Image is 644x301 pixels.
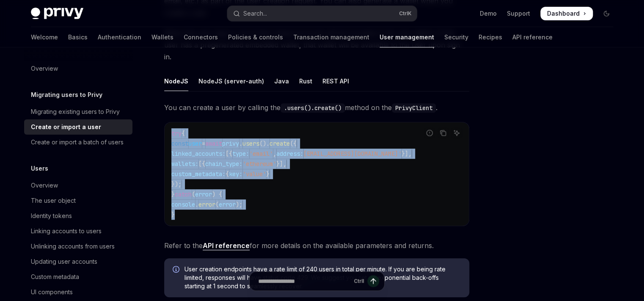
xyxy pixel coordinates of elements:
[24,178,132,193] a: Overview
[24,284,132,300] a: UI components
[259,140,270,147] span: ().
[198,71,264,91] div: NodeJS (server-auth)
[222,140,239,147] span: privy
[24,208,132,224] a: Identity tokens
[228,27,283,47] a: Policies & controls
[479,27,502,47] a: Recipes
[182,130,185,137] span: {
[273,150,276,157] span: ,
[392,103,436,113] code: PrivyClient
[31,8,83,19] img: dark logo
[31,163,48,174] h5: Users
[276,150,303,157] span: address:
[31,64,58,74] div: Overview
[212,191,222,198] span: ) {
[202,140,205,147] span: =
[299,71,312,91] div: Rust
[243,8,267,19] div: Search...
[205,160,242,168] span: chain_type:
[24,61,132,76] a: Overview
[215,201,219,208] span: (
[24,119,132,135] a: Create or import a user
[184,27,218,47] a: Connectors
[226,150,232,157] span: [{
[68,27,88,47] a: Basics
[164,240,469,251] span: Refer to the for more details on the available parameters and returns.
[274,71,289,91] div: Java
[24,224,132,239] a: Linking accounts to users
[171,191,175,198] span: }
[171,150,226,157] span: linked_accounts:
[198,201,215,208] span: error
[276,160,286,168] span: }],
[239,140,242,147] span: .
[24,135,132,150] a: Create or import a batch of users
[31,107,120,117] div: Migrating existing users to Privy
[31,122,101,132] div: Create or import a user
[229,170,242,178] span: key:
[380,27,434,47] a: User management
[175,191,192,198] span: catch
[24,254,132,269] a: Updating user accounts
[31,211,72,221] div: Identity tokens
[171,130,182,137] span: try
[205,140,222,147] span: await
[293,27,369,47] a: Transaction management
[399,10,412,17] span: Ctrl K
[171,160,198,168] span: wallets:
[195,191,212,198] span: error
[227,6,417,21] button: Open search
[226,170,229,178] span: {
[195,201,198,208] span: .
[507,9,530,18] a: Support
[164,102,469,113] span: You can create a user by calling the method on the .
[242,140,259,147] span: users
[219,201,236,208] span: error
[402,150,412,157] span: }],
[424,127,435,138] button: Report incorrect code
[242,170,266,178] span: 'value'
[547,9,580,18] span: Dashboard
[188,140,202,147] span: user
[171,140,188,147] span: const
[24,239,132,254] a: Unlinking accounts from users
[171,180,182,188] span: });
[98,27,141,47] a: Authentication
[444,27,468,47] a: Security
[164,71,188,91] div: NodeJS
[171,211,175,218] span: }
[242,160,276,168] span: 'ethereum'
[480,9,497,18] a: Demo
[31,196,76,206] div: The user object
[290,140,297,147] span: ({
[236,201,242,208] span: );
[31,287,73,297] div: UI components
[281,103,345,113] code: .users().create()
[266,170,270,178] span: }
[438,127,449,138] button: Copy the contents from the code block
[203,241,250,250] a: API reference
[31,137,124,147] div: Create or import a batch of users
[258,272,350,290] input: Ask a question...
[512,27,553,47] a: API reference
[540,7,593,20] a: Dashboard
[322,71,349,91] div: REST API
[198,160,205,168] span: [{
[31,226,102,236] div: Linking accounts to users
[192,191,195,198] span: (
[249,150,273,157] span: 'email'
[31,241,115,251] div: Unlinking accounts from users
[600,7,613,20] button: Toggle dark mode
[151,27,173,47] a: Wallets
[184,265,461,290] span: User creation endpoints have a rate limit of 240 users in total per minute. If you are being rate...
[31,272,79,282] div: Custom metadata
[303,150,402,157] span: [EMAIL_ADDRESS][DOMAIN_NAME]'
[451,127,462,138] button: Ask AI
[31,180,58,191] div: Overview
[171,170,226,178] span: custom_metadata:
[232,150,249,157] span: type:
[173,266,181,274] svg: Info
[24,269,132,284] a: Custom metadata
[171,201,195,208] span: console
[31,90,102,100] h5: Migrating users to Privy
